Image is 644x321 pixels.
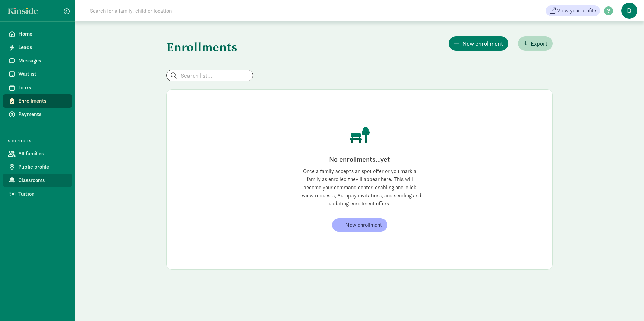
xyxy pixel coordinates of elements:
[449,36,508,51] button: New enrollment
[518,36,553,51] button: Export
[298,154,422,165] div: No enrollments...yet
[3,108,72,121] a: Payments
[3,187,72,201] a: Tuition
[531,39,547,48] span: Export
[18,190,67,198] span: Tuition
[18,163,67,171] span: Public profile
[18,84,67,92] span: Tours
[3,27,72,41] a: Home
[18,43,67,51] span: Leads
[18,110,67,118] span: Payments
[3,81,72,94] a: Tours
[18,70,67,78] span: Waitlist
[3,54,72,67] a: Messages
[18,176,67,184] span: Classrooms
[332,218,387,232] button: New enrollment
[557,7,596,15] span: View your profile
[345,221,382,229] span: New enrollment
[3,41,72,54] a: Leads
[18,97,67,105] span: Enrollments
[298,167,422,208] div: Once a family accepts an spot offer or you mark a family as enrolled they’ll appear here. This wi...
[546,5,600,16] a: View your profile
[3,160,72,174] a: Public profile
[166,35,237,59] h1: Enrollments
[167,70,253,81] input: Search list...
[18,150,67,158] span: All families
[86,4,274,17] input: Search for a family, child or location
[18,57,67,65] span: Messages
[18,30,67,38] span: Home
[3,94,72,108] a: Enrollments
[345,127,374,143] img: no_enrollments.png
[3,67,72,81] a: Waitlist
[610,289,644,321] iframe: Chat Widget
[462,39,503,48] span: New enrollment
[3,147,72,160] a: All families
[3,174,72,187] a: Classrooms
[621,3,637,19] span: D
